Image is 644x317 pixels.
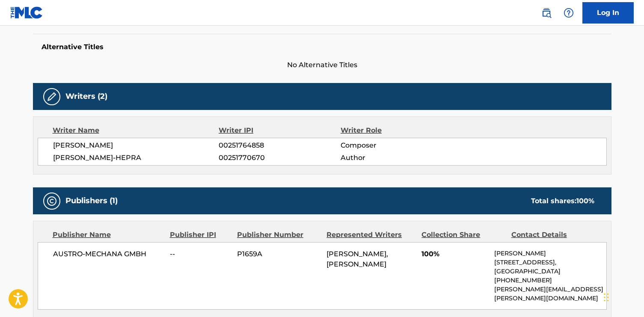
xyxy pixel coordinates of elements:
[560,4,577,21] div: Help
[33,60,611,70] span: No Alternative Titles
[494,276,606,285] p: [PHONE_NUMBER]
[341,153,451,163] span: Author
[65,92,107,101] h5: Writers (2)
[219,140,340,151] span: 00251764858
[326,250,388,268] span: [PERSON_NAME], [PERSON_NAME]
[219,153,340,163] span: 00251770670
[53,125,219,136] div: Writer Name
[10,6,43,19] img: MLC Logo
[237,230,320,240] div: Publisher Number
[53,153,219,163] span: [PERSON_NAME]-HEPRA
[47,92,57,102] img: Writers
[326,230,415,240] div: Represented Writers
[170,249,231,259] span: --
[341,125,451,136] div: Writer Role
[47,196,57,206] img: Publishers
[538,4,555,21] a: Public Search
[170,230,231,240] div: Publisher IPI
[494,285,606,303] p: [PERSON_NAME][EMAIL_ADDRESS][PERSON_NAME][DOMAIN_NAME]
[601,276,644,317] div: Chat-Widget
[341,140,451,151] span: Composer
[601,276,644,317] iframe: Chat Widget
[42,43,603,51] h5: Alternative Titles
[576,197,594,205] span: 100 %
[531,196,594,206] div: Total shares:
[494,258,606,267] p: [STREET_ADDRESS],
[65,196,118,206] h5: Publishers (1)
[511,230,594,240] div: Contact Details
[494,249,606,258] p: [PERSON_NAME]
[564,8,574,18] img: help
[53,230,163,240] div: Publisher Name
[53,249,164,259] span: AUSTRO-MECHANA GMBH
[421,230,505,240] div: Collection Share
[53,140,219,151] span: [PERSON_NAME]
[237,249,320,259] span: P1659A
[582,2,634,24] a: Log In
[421,249,488,259] span: 100%
[219,125,341,136] div: Writer IPI
[604,284,609,310] div: Ziehen
[494,267,606,276] p: [GEOGRAPHIC_DATA]
[541,8,552,18] img: search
